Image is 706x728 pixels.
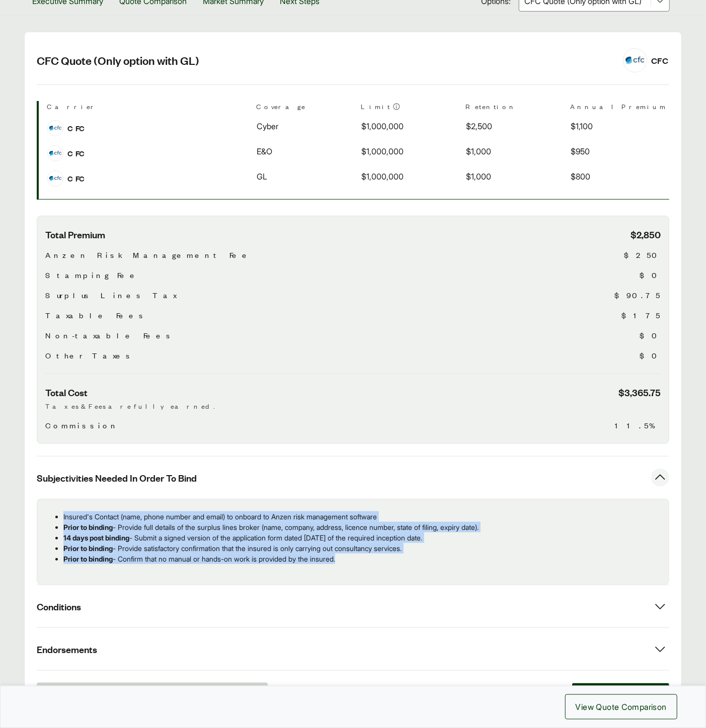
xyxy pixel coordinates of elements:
th: Coverage [256,101,353,116]
img: CFC logo [48,121,63,136]
span: $950 [571,145,590,157]
th: Limit [361,101,457,116]
img: CFC logo [48,146,63,161]
span: Commission [45,419,119,431]
span: Surplus Lines Tax [45,289,176,301]
span: $1,000 [466,170,491,183]
img: CFC logo [48,171,63,186]
span: $250 [624,249,661,261]
strong: 14 days post binding [63,533,129,542]
span: Subjectivities Needed In Order To Bind [37,472,197,484]
span: $800 [571,170,590,183]
button: Endorsements [37,628,669,670]
span: $2,850 [631,228,661,241]
p: Taxes & Fees are fully earned. [45,401,661,411]
span: Total Cost [45,386,88,399]
span: Endorsements [37,643,97,656]
p: Insured's Contact (name, phone number and email) to onboard to Anzen risk management software [63,511,661,522]
span: Anzen Risk Management Fee [45,249,252,261]
span: Total Premium [45,228,105,241]
h2: CFC Quote (Only option with GL) [37,53,611,68]
span: $2,500 [466,120,492,132]
strong: Prior to binding [63,523,113,531]
span: $175 [621,309,661,321]
span: $0 [640,349,661,361]
span: Stamping Fee [45,269,140,281]
span: CFC [67,147,87,159]
button: Subjectivities Needed In Order To Bind [37,457,669,499]
span: $3,365.75 [618,386,661,399]
span: CFC [67,122,87,134]
img: CFC logo [623,49,647,72]
strong: Prior to binding [63,555,113,563]
span: $0 [640,329,661,341]
p: - Provide satisfactory confirmation that the insured is only carrying out consultancy services. [63,543,661,554]
span: Conditions [37,600,81,613]
button: View Quote Comparison [565,694,677,719]
span: Non-taxable Fees [45,329,174,341]
span: E&O [257,145,272,157]
span: CFC [67,172,87,185]
p: - Submit a signed version of the application form dated [DATE] of the required inception date. [63,532,661,543]
button: Proposal for CFC Quote (Only option with GL) & Carrier Quote [37,683,268,703]
button: Conditions [37,585,669,627]
button: [PERSON_NAME] Quote [572,683,669,703]
th: Retention [465,101,562,116]
span: $1,100 [571,120,593,132]
span: $1,000 [466,145,491,157]
span: $90.75 [614,289,661,301]
span: Cyber [257,120,278,132]
p: - Provide full details of the surplus lines broker (name, company, address, licence number, state... [63,522,661,532]
strong: Prior to binding [63,544,113,553]
span: View Quote Comparison [576,701,667,713]
span: $1,000,000 [361,170,404,183]
span: 11.5% [615,419,661,431]
p: - Confirm that no manual or hands-on work is provided by the insured. [63,554,661,564]
span: Other Taxes [45,349,134,361]
span: $0 [640,269,661,281]
span: GL [257,170,267,183]
span: $1,000,000 [361,120,404,132]
span: Taxable Fees [45,309,147,321]
th: Annual Premium [570,101,667,116]
div: CFC [651,54,668,67]
span: $1,000,000 [361,145,404,157]
th: Carrier [47,101,248,116]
